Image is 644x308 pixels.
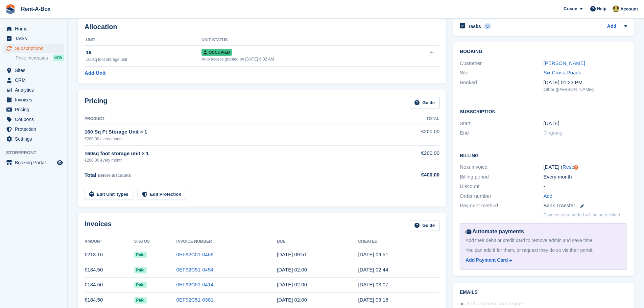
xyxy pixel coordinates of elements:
a: 0EF92C51-0414 [176,282,214,287]
time: 2025-08-02 01:00:00 UTC [277,282,307,287]
a: menu [3,105,64,114]
span: Paid [134,252,147,258]
div: Discount [460,183,543,190]
h2: Pricing [85,97,108,108]
span: Price increases [16,55,48,61]
h2: Allocation [85,23,439,31]
div: Add Payment Card [466,257,508,264]
time: 2024-11-01 01:00:00 UTC [544,120,559,127]
div: Site [460,69,543,77]
th: Due [277,236,358,247]
h2: Invoices [85,220,112,231]
a: 0EF92C51-0469 [176,252,214,257]
a: [PERSON_NAME] [544,60,585,66]
h2: Billing [460,152,627,159]
time: 2025-07-02 01:00:00 UTC [277,297,307,303]
h2: Emails [460,290,627,295]
span: Sites [15,66,55,75]
th: Total [385,114,439,124]
div: Next invoice [460,163,543,171]
span: Before discounts [98,173,131,178]
img: stora-icon-8386f47178a22dfd0bd8f6a31ec36ba5ce8667c1dd55bd0f319d3a0aa187defe.svg [5,4,16,14]
a: Guide [410,97,439,108]
td: €184.50 [85,262,134,278]
span: Subscriptions [15,44,55,53]
a: Price increases NEW [16,54,64,62]
span: Paid [134,267,147,274]
span: Tasks [15,34,55,43]
div: €200.00 every month [85,136,385,142]
div: End [460,129,543,137]
div: NEW [53,54,64,61]
time: 2025-09-02 01:00:00 UTC [277,267,307,273]
div: You can add it for them, or request they do so via their portal. [466,247,621,254]
th: Amount [85,236,134,247]
a: menu [3,115,64,124]
h2: Subscription [460,108,627,115]
span: Protection [15,124,55,134]
div: Billing period [460,173,543,181]
div: [DATE] ( ) [544,163,627,171]
td: €200.00 [385,124,439,145]
time: 2025-09-01 08:51:58 UTC [358,252,388,257]
div: Tooltip anchor [573,164,579,170]
a: Edit Unit Types [85,189,133,200]
a: 0EF92C51-0381 [176,297,214,303]
div: Automate payments [466,228,621,236]
a: Reset [563,164,576,170]
th: Status [134,236,176,247]
td: €213.16 [85,247,134,262]
span: Coupons [15,115,55,124]
span: Create [564,5,577,12]
span: Home [15,24,55,33]
a: Add [607,23,616,30]
div: Order number [460,192,543,200]
a: Six Cross Roads [544,70,581,75]
p: Payment card added will be auto-linked [544,212,620,218]
a: Guide [410,220,439,231]
time: 2025-09-01 01:44:23 UTC [358,267,388,273]
a: 0EF92C51-0454 [176,267,214,273]
a: menu [3,75,64,85]
div: 19 [86,49,201,56]
div: €200.00 every month [85,157,385,163]
th: Invoice Number [176,236,277,247]
a: Rent-A-Box [18,3,53,15]
div: [DATE] 01:23 PM [544,79,627,87]
div: 160sq foot storage unit × 1 [85,150,385,158]
a: menu [3,95,64,104]
a: Preview store [56,159,64,167]
div: €400.00 [385,171,439,179]
span: Pricing [15,105,55,114]
div: Customer [460,60,543,67]
div: Booked [460,79,543,93]
span: Ongoing [544,130,563,136]
span: Paid [134,297,147,304]
h2: Booking [460,49,627,54]
div: Bank Transfer [544,202,627,210]
a: Add [544,192,553,200]
span: Storefront [6,149,67,156]
div: Other ([PERSON_NAME]) [544,86,627,93]
td: €184.50 [85,277,134,292]
span: Help [597,5,606,12]
a: Add Unit [85,69,105,77]
div: Start [460,120,543,127]
th: Product [85,114,385,124]
a: Edit Protection [137,189,186,200]
th: Created [358,236,439,247]
span: Invoices [15,95,55,104]
span: Total [85,172,96,178]
h2: Tasks [468,23,481,29]
span: Account [620,6,638,13]
span: Paid [134,282,147,288]
a: menu [3,134,64,144]
td: €200.00 [385,146,439,167]
span: Occupied [201,49,232,56]
a: menu [3,24,64,33]
span: Booking Portal [15,158,55,167]
div: - [544,183,627,190]
a: menu [3,66,64,75]
span: Settings [15,134,55,144]
a: menu [3,44,64,53]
